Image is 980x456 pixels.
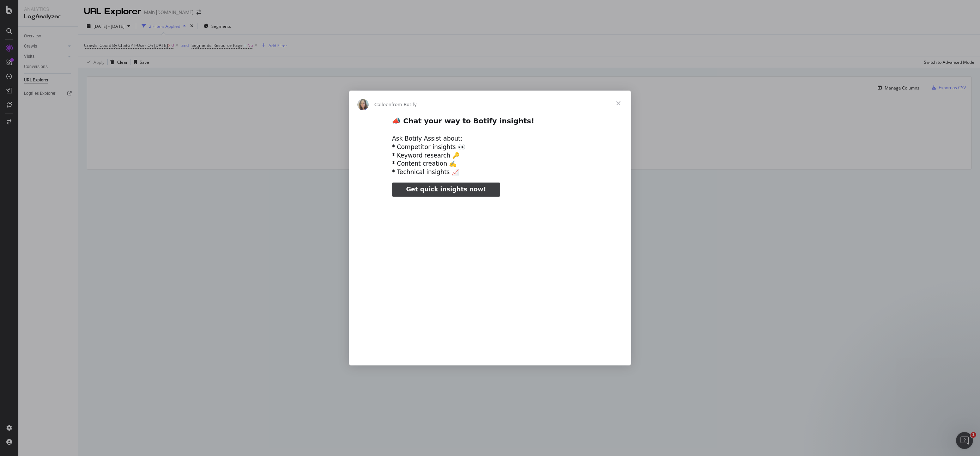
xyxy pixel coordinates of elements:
h2: 📣 Chat your way to Botify insights! [392,116,588,129]
span: Colleen [374,102,392,107]
img: Profile image for Colleen [357,99,369,110]
span: Close [606,91,631,116]
span: from Botify [392,102,417,107]
a: Get quick insights now! [392,183,500,197]
video: Play video [343,203,637,350]
span: Get quick insights now! [406,186,486,193]
div: Ask Botify Assist about: * Competitor insights 👀 * Keyword research 🔑 * Content creation ✍️ * Tec... [392,135,588,177]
